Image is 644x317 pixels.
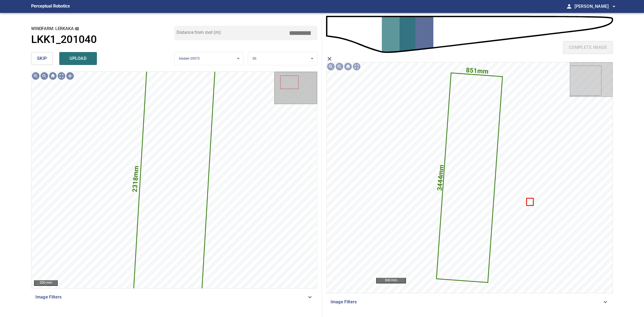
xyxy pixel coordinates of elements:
span: [PERSON_NAME] [575,3,617,10]
img: Zoom in [327,62,335,71]
span: skip [37,55,47,62]
img: Go home [344,62,352,71]
span: Image Filters [35,294,307,300]
button: copy message details [74,26,80,32]
span: Image Filters [331,299,602,305]
span: close matching imageResolution: [326,56,333,62]
div: Toggle selection [66,72,74,80]
div: Go home [49,72,57,80]
text: 3444mm [436,164,445,191]
a: LKK1_201040 [31,33,174,46]
span: person [566,3,572,10]
button: [PERSON_NAME] [572,1,617,12]
div: Zoom in [31,72,40,80]
span: upload [65,55,91,62]
div: SS [248,52,317,65]
text: 851mm [466,66,489,75]
div: bladeA-20975 [175,52,244,65]
h2: windfarm: Lerkaka [31,26,174,32]
span: arrow_drop_down [611,3,617,10]
text: 2318mm [131,166,140,192]
img: Zoom out [335,62,344,71]
div: Toggle full page [57,72,66,80]
div: Zoom out [40,72,49,80]
h1: LKK1_201040 [31,33,97,46]
span: bladeA-20975 [179,57,200,60]
button: upload [59,52,97,65]
img: Toggle full page [352,62,361,71]
span: SS [253,57,256,60]
label: Distance from root (m): [177,30,222,35]
div: Image Filters [326,296,613,308]
figcaption: Perceptual Robotics [31,2,70,11]
div: Image Filters [31,291,317,304]
button: skip [31,52,53,65]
